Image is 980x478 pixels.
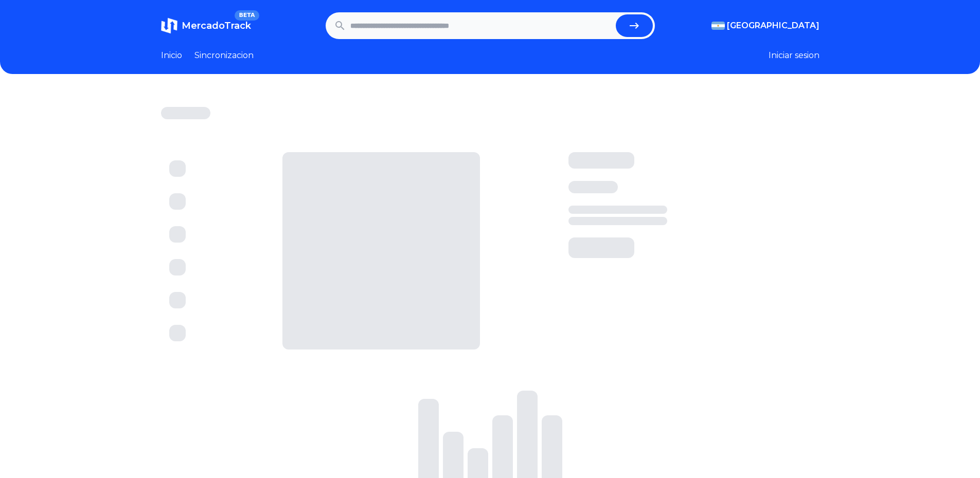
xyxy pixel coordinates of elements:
[182,20,251,31] span: MercadoTrack
[711,20,819,32] button: [GEOGRAPHIC_DATA]
[194,49,254,62] a: Sincronizacion
[235,10,259,21] span: BETA
[727,20,819,32] span: [GEOGRAPHIC_DATA]
[161,17,177,34] img: MercadoTrack
[161,49,182,62] a: Inicio
[711,22,725,30] img: Argentina
[161,17,251,34] a: MercadoTrackBETA
[769,49,819,62] button: Iniciar sesion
